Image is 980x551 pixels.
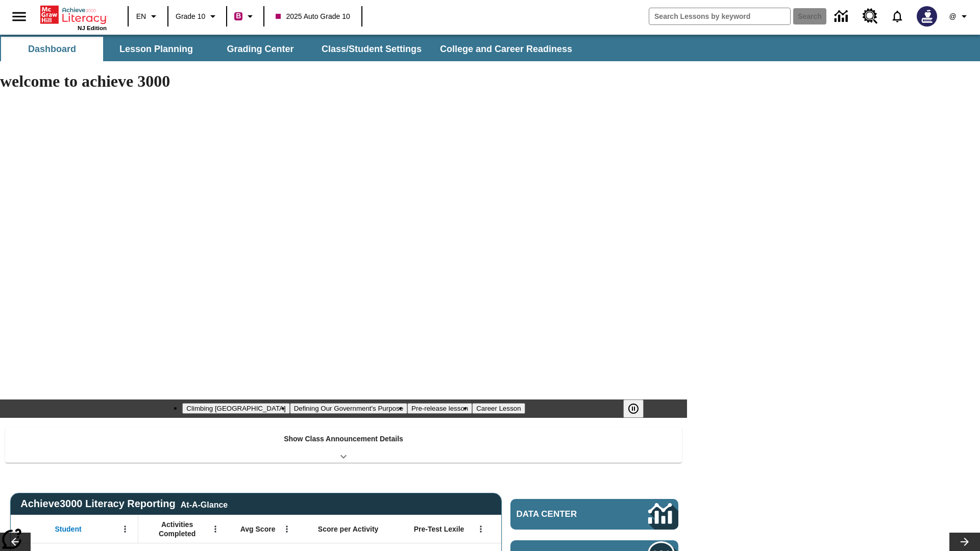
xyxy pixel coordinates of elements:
span: Score per Activity [318,524,379,534]
button: Slide 3 Pre-release lesson [407,403,472,414]
span: NJ Edition [78,25,107,31]
button: Dashboard [1,37,103,61]
button: Select a new avatar [911,3,943,30]
span: @ [949,11,956,22]
button: College and Career Readiness [432,37,580,61]
button: Open Menu [117,521,133,537]
div: Pause [623,399,654,418]
span: Grade 10 [176,11,205,22]
span: Avg Score [240,524,276,534]
button: Grading Center [209,37,311,61]
button: Slide 2 Defining Our Government's Purpose [290,403,407,414]
span: Activities Completed [143,520,211,538]
button: Lesson carousel, Next [949,533,980,551]
p: Show Class Announcement Details [284,434,403,444]
a: Notifications [884,3,911,30]
button: Open Menu [473,521,488,537]
input: search field [649,8,790,24]
span: 2025 Auto Grade 10 [276,11,350,22]
span: Achieve3000 Literacy Reporting [20,498,228,510]
button: Open Menu [279,521,295,537]
button: Language: EN, Select a language [132,7,164,26]
div: Show Class Announcement Details [5,428,682,463]
button: Grade: Grade 10, Select a grade [171,7,223,26]
button: Open side menu [4,2,34,32]
a: Resource Center, Will open in new tab [856,3,884,30]
img: Avatar [917,6,937,27]
a: Home [40,5,107,25]
span: Data Center [517,509,613,519]
button: Profile/Settings [943,7,976,26]
button: Boost Class color is violet red. Change class color [230,7,260,26]
button: Slide 4 Career Lesson [472,403,525,414]
span: Student [55,524,82,534]
a: Data Center [510,499,678,530]
span: B [236,10,241,22]
div: At-A-Glance [181,498,228,510]
button: Pause [623,399,644,418]
button: Slide 1 Climbing Mount Tai [182,403,289,414]
div: Home [40,4,107,31]
button: Class/Student Settings [313,37,430,61]
button: Lesson Planning [105,37,207,61]
button: Open Menu [208,521,223,537]
a: Data Center [828,3,856,31]
span: Pre-Test Lexile [414,524,464,534]
span: EN [136,11,146,22]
